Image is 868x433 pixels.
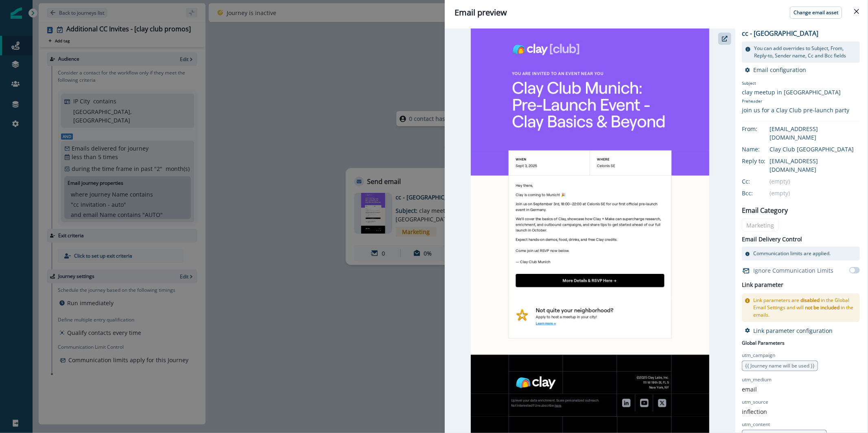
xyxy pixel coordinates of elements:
span: disabled [800,297,820,304]
p: Global Parameters [742,338,785,347]
div: join us for a Clay Club pre-launch party [742,106,849,114]
button: Email configuration [745,66,806,74]
p: Email Delivery Control [742,235,802,243]
div: (empty) [770,177,860,186]
p: Email Category [742,206,788,215]
span: {{ Journey name will be used }} [745,362,815,369]
p: Ignore Communication Limits [753,266,833,275]
button: Change email asset [790,7,842,19]
p: utm_medium [742,376,772,383]
p: utm_content [742,421,770,428]
div: Reply to: [742,157,783,165]
button: Link parameter configuration [745,327,833,335]
div: Cc: [742,177,783,186]
button: Close [850,5,863,18]
p: You can add overrides to Subject, From, Reply-to, Sender name, Cc and Bcc fields [754,45,857,59]
p: Link parameter configuration [753,327,833,335]
div: From: [742,125,783,133]
p: Email configuration [753,66,806,74]
p: Subject [742,80,849,88]
p: utm_campaign [742,352,775,359]
div: Bcc: [742,189,783,197]
span: not be included [805,304,840,311]
h2: Link parameter [742,280,783,290]
div: [EMAIL_ADDRESS][DOMAIN_NAME] [770,125,860,142]
div: (empty) [770,189,860,197]
img: email asset unavailable [471,28,709,433]
p: Communication limits are applied. [753,250,831,257]
div: [EMAIL_ADDRESS][DOMAIN_NAME] [770,157,860,174]
div: clay meetup in [GEOGRAPHIC_DATA] [742,88,849,96]
p: inflection [742,407,767,416]
p: Link parameters are in the Global Email Settings and will in the emails. [753,297,857,319]
p: utm_source [742,398,768,406]
p: Preheader [742,96,849,106]
div: Name: [742,145,783,153]
p: Change email asset [794,10,838,15]
div: Email preview [455,7,858,19]
div: Clay Club [GEOGRAPHIC_DATA] [770,145,860,153]
p: email [742,385,757,394]
p: cc - [GEOGRAPHIC_DATA] [742,28,818,38]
